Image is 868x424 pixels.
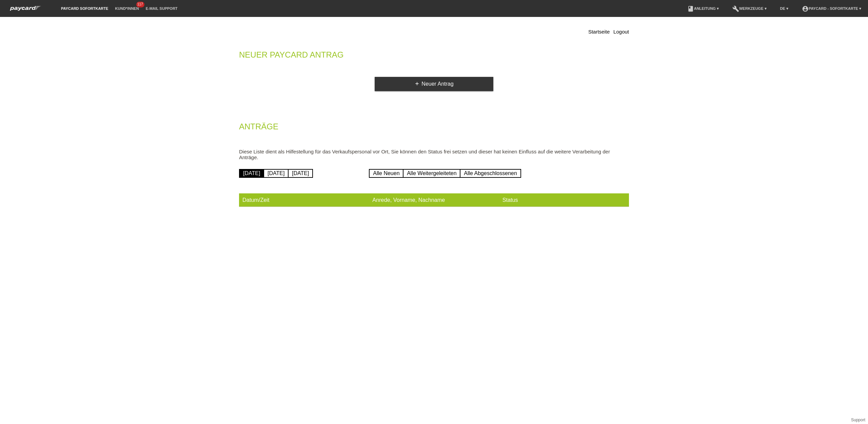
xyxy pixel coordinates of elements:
a: [DATE] [239,169,264,178]
a: [DATE] [263,169,289,178]
a: buildWerkzeuge ▾ [729,6,770,10]
h2: Anträge [239,123,629,133]
a: Kund*innen [112,6,142,10]
a: Logout [613,29,629,35]
a: bookAnleitung ▾ [684,6,722,10]
i: account_circle [802,5,809,12]
th: Anrede, Vorname, Nachname [369,193,499,207]
img: paycard Sofortkarte [7,5,44,12]
a: [DATE] [288,169,313,178]
a: Alle Weitergeleiteten [403,169,460,178]
a: Alle Neuen [369,169,403,178]
p: Diese Liste dient als Hilfestellung für das Verkaufspersonal vor Ort, Sie können den Status frei ... [239,149,629,160]
a: Startseite [588,29,610,35]
th: Status [499,193,629,207]
a: E-Mail Support [142,6,181,10]
i: add [414,81,420,86]
th: Datum/Zeit [239,193,369,207]
a: Alle Abgeschlossenen [460,169,521,178]
span: 117 [136,2,144,7]
i: book [687,5,694,12]
a: paycard Sofortkarte [7,8,44,13]
a: Support [851,418,865,422]
a: addNeuer Antrag [375,77,493,91]
a: account_circlepaycard - Sofortkarte ▾ [798,6,865,10]
a: DE ▾ [777,6,792,10]
i: build [732,5,739,12]
h2: Neuer Paycard Antrag [239,51,629,62]
a: paycard Sofortkarte [58,6,112,10]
